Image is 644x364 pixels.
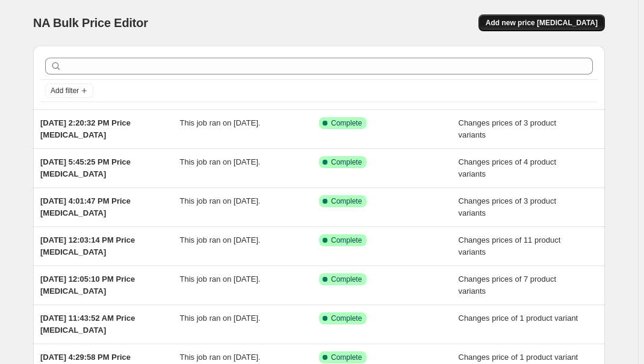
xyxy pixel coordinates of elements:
[331,196,362,206] span: Complete
[40,235,135,256] span: [DATE] 12:03:14 PM Price [MEDICAL_DATA]
[331,118,362,128] span: Complete
[459,314,578,323] span: Changes price of 1 product variant
[180,235,261,244] span: This job ran on [DATE].
[180,118,261,127] span: This job ran on [DATE].
[180,353,261,362] span: This job ran on [DATE].
[180,196,261,205] span: This job ran on [DATE].
[180,157,261,166] span: This job ran on [DATE].
[40,157,131,178] span: [DATE] 5:45:25 PM Price [MEDICAL_DATA]
[33,16,148,29] span: NA Bulk Price Editor
[459,353,578,362] span: Changes price of 1 product variant
[40,118,131,139] span: [DATE] 2:20:32 PM Price [MEDICAL_DATA]
[331,157,362,167] span: Complete
[459,157,557,178] span: Changes prices of 4 product variants
[180,314,261,323] span: This job ran on [DATE].
[45,83,93,98] button: Add filter
[40,314,135,335] span: [DATE] 11:43:52 AM Price [MEDICAL_DATA]
[331,275,362,284] span: Complete
[40,275,135,296] span: [DATE] 12:05:10 PM Price [MEDICAL_DATA]
[486,18,598,28] span: Add new price [MEDICAL_DATA]
[180,275,261,284] span: This job ran on [DATE].
[459,196,557,217] span: Changes prices of 3 product variants
[331,353,362,362] span: Complete
[478,14,605,31] button: Add new price [MEDICAL_DATA]
[459,235,561,256] span: Changes prices of 11 product variants
[459,118,557,139] span: Changes prices of 3 product variants
[459,275,557,296] span: Changes prices of 7 product variants
[40,196,131,217] span: [DATE] 4:01:47 PM Price [MEDICAL_DATA]
[51,86,79,96] span: Add filter
[331,314,362,323] span: Complete
[331,235,362,245] span: Complete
